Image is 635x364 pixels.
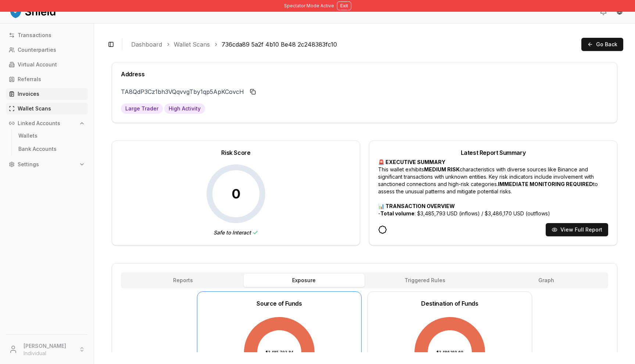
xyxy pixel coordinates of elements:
[18,106,51,111] p: Wallet Scans
[174,40,210,49] a: Wallet Scans
[131,40,575,49] nav: breadcrumb
[18,162,39,167] p: Settings
[284,3,334,9] span: Spectator Mode Active
[378,203,455,209] strong: 📊 TRANSACTION OVERVIEW
[405,277,445,284] span: Triggered Rules
[15,143,79,155] a: Bank Accounts
[18,133,37,138] p: Wallets
[6,88,88,100] a: Invoices
[6,117,88,129] button: Linked Accounts
[18,33,51,38] p: Transactions
[18,121,60,126] p: Linked Accounts
[6,59,88,70] a: Virtual Account
[222,40,337,49] a: 736cda89 5a2f 4b10 Be48 2c248383fc10
[121,150,351,156] div: Risk Score
[6,73,88,85] a: Referrals
[378,150,608,156] div: Latest Report Summary
[256,301,302,306] div: Source of Funds
[421,301,478,306] div: Destination of Funds
[18,47,56,52] p: Counterparties
[437,350,463,354] tspan: $3,486,169.69
[121,71,608,77] div: Address
[424,166,460,172] strong: MEDIUM RISK
[214,229,258,236] span: Safe to Interact
[164,103,205,114] span: Over 100 transactions in the last 6 months
[378,159,445,165] strong: 🚨 EXECUTIVE SUMMARY
[596,41,617,48] span: Go Back
[6,103,88,114] a: Wallet Scans
[6,29,88,41] a: Transactions
[380,210,415,216] strong: Total volume
[498,181,593,187] strong: IMMEDIATE MONITORING REQUIRED
[121,87,244,96] p: TA8QdP3Cz1bh3VQqvvgTby1qp5ApKCovcH
[15,130,79,142] a: Wallets
[18,77,41,82] p: Referrals
[266,350,293,354] tspan: $3,485,793.84
[122,274,244,287] button: Reports
[6,159,88,170] button: Settings
[337,1,351,10] button: Exit
[18,62,57,67] p: Virtual Account
[6,44,88,56] a: Counterparties
[121,103,163,114] span: Have made large transactions over $10k
[131,40,162,49] a: Dashboard
[244,274,365,287] button: Exposure
[18,91,39,97] p: Invoices
[546,223,608,236] button: View Full Report
[247,86,259,98] button: Copy to clipboard
[378,225,387,234] svg: [DATE]T19:51:24.498Z
[18,146,57,152] p: Bank Accounts
[486,274,607,287] button: Graph
[581,38,623,51] button: Go Back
